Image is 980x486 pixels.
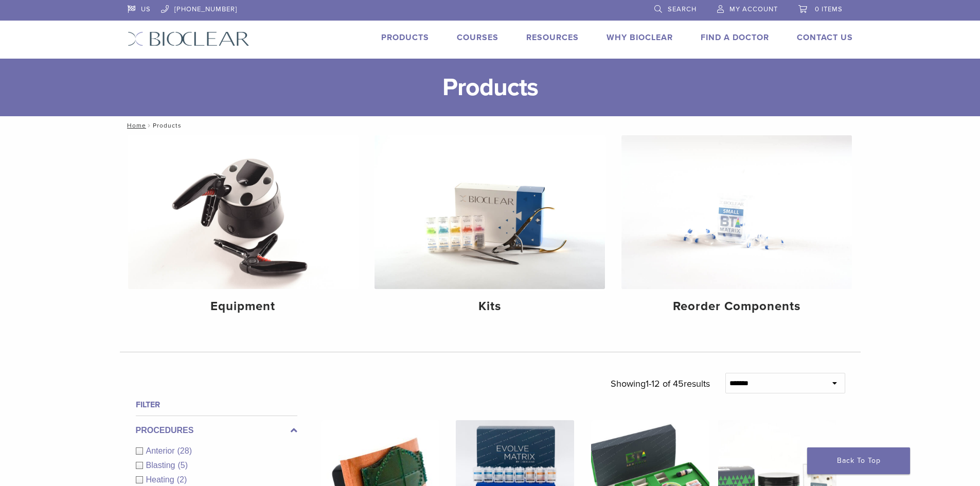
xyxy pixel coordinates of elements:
[701,32,769,43] a: Find A Doctor
[146,461,178,470] span: Blasting
[383,297,597,316] h4: Kits
[375,135,605,289] img: Kits
[128,135,359,322] a: Equipment
[146,475,177,484] span: Heating
[136,297,350,316] h4: Equipment
[177,475,187,484] span: (2)
[381,32,429,43] a: Products
[146,446,177,455] span: Anterior
[611,373,710,394] p: Showing results
[526,32,579,43] a: Resources
[668,5,697,13] span: Search
[807,447,910,474] a: Back To Top
[457,32,498,43] a: Courses
[621,135,852,322] a: Reorder Components
[146,123,153,128] span: /
[136,399,297,411] h4: Filter
[136,424,297,437] label: Procedures
[729,5,778,13] span: My Account
[120,116,861,135] nav: Products
[128,135,359,289] img: Equipment
[375,135,605,322] a: Kits
[621,135,852,289] img: Reorder Components
[128,31,250,46] img: Bioclear
[630,297,844,316] h4: Reorder Components
[177,446,192,455] span: (28)
[797,32,853,43] a: Contact Us
[607,32,673,43] a: Why Bioclear
[124,122,146,129] a: Home
[646,378,684,389] span: 1-12 of 45
[815,5,843,13] span: 0 items
[177,461,188,470] span: (5)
